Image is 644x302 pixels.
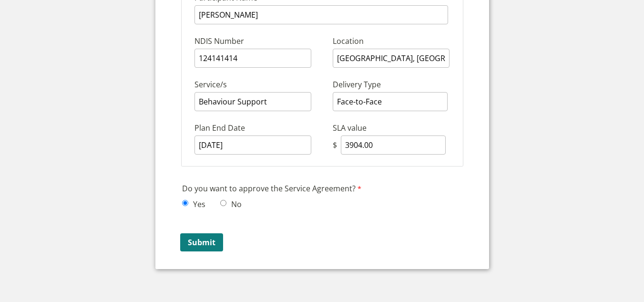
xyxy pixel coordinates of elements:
[194,49,311,68] input: NDIS Number
[194,122,323,135] label: Plan End Date
[333,79,383,92] label: Delivery Type
[333,122,369,135] label: SLA value
[194,92,311,111] input: Service/s
[341,135,446,155] input: SLA value
[228,199,242,209] label: No
[194,5,448,24] input: Participant Name
[333,35,366,49] label: Location
[194,79,323,92] label: Service/s
[180,233,223,251] input: Submit
[333,49,450,68] input: Location
[190,199,205,209] label: Yes
[194,35,323,49] label: NDIS Number
[333,140,339,150] div: $
[182,183,364,197] label: Do you want to approve the Service Agreement?
[194,135,311,155] input: Plan End Date
[333,92,448,111] input: Delivery Type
